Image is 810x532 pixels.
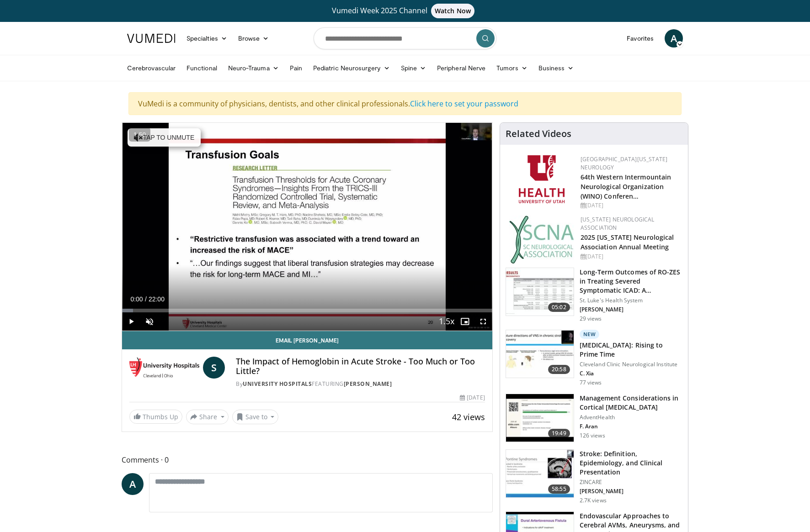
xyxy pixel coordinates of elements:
[232,410,279,424] button: Save to
[506,450,574,497] img: 26d5732c-95f1-4678-895e-01ffe56ce748.150x105_q85_crop-smart_upscale.jpg
[581,173,671,200] a: 64th Western Intermountain Neurological Organization (WINO) Conferen…
[432,59,491,77] a: Peripheral Nerve
[149,295,165,303] span: 22:00
[580,414,682,421] p: AdventHealth
[581,233,674,251] a: 2025 [US_STATE] Neurological Association Annual Meeting
[243,380,312,388] a: University Hospitals
[580,488,682,495] p: [PERSON_NAME]
[127,34,176,43] img: VuMedi Logo
[140,312,159,331] button: Unmute
[580,479,682,486] p: ZINCARE
[181,59,223,77] a: Functional
[665,29,683,47] a: A
[122,312,140,331] button: Play
[122,123,492,331] video-js: Video Player
[509,216,574,263] img: b123db18-9392-45ae-ad1d-42c3758a27aa.jpg.150x105_q85_autocrop_double_scale_upscale_version-0.2.jpg
[580,370,682,377] p: C. Xia
[128,4,682,18] a: Vumedi Week 2025 ChannelWatch Now
[506,394,574,442] img: 43dcbb99-5764-4f51-bf18-3e9fe8b1d216.150x105_q85_crop-smart_upscale.jpg
[580,268,682,295] h3: Long-Term Outcomes of RO-ZES in Treating Severed Symptomatic ICAD: A…
[580,361,682,368] p: Cleveland Clinic Neurological Institute
[506,128,571,139] h4: Related Videos
[506,449,682,504] a: 58:55 Stroke: Definition, Epidemiology, and Clinical Presentation ZINCARE [PERSON_NAME] 2.7K views
[145,295,147,303] span: /
[548,429,570,438] span: 19:49
[233,29,275,47] a: Browse
[581,201,681,210] div: [DATE]
[437,312,456,331] button: Playback Rate
[580,330,600,339] p: New
[580,394,682,412] h3: Management Considerations in Cortical [MEDICAL_DATA]
[580,449,682,477] h3: Stroke: Definition, Epidemiology, and Clinical Presentation
[506,330,682,386] a: 20:58 New [MEDICAL_DATA]: Rising to Prime Time Cleveland Clinic Neurological Institute C. Xia 77 ...
[506,330,574,378] img: f1d696cd-2275-40a1-93b3-437403182b66.150x105_q85_crop-smart_upscale.jpg
[580,379,602,386] p: 77 views
[122,309,492,312] div: Progress Bar
[580,423,682,430] p: F. Aran
[491,59,533,77] a: Tumors
[284,59,308,77] a: Pain
[506,394,682,442] a: 19:49 Management Considerations in Cortical [MEDICAL_DATA] AdventHealth F. Aran 126 views
[122,454,493,466] span: Comments 0
[519,155,565,203] img: f6362829-b0a3-407d-a044-59546adfd345.png.150x105_q85_autocrop_double_scale_upscale_version-0.2.png
[548,485,570,494] span: 58:55
[456,312,474,331] button: Enable picture-in-picture mode
[548,365,570,374] span: 20:58
[129,357,199,379] img: University Hospitals
[395,59,432,77] a: Spine
[581,155,668,171] a: [GEOGRAPHIC_DATA][US_STATE] Neurology
[122,59,181,77] a: Cerebrovascular
[130,295,143,303] span: 0:00
[203,357,225,379] a: S
[580,341,682,359] h3: [MEDICAL_DATA]: Rising to Prime Time
[431,4,474,18] span: Watch Now
[533,59,580,77] a: Business
[581,216,655,232] a: [US_STATE] Neurological Association
[236,380,485,388] div: By FEATURING
[581,253,681,261] div: [DATE]
[410,99,518,109] a: Click here to set your password
[580,297,682,304] p: St. Luke's Health System
[344,380,392,388] a: [PERSON_NAME]
[621,29,659,47] a: Favorites
[181,29,233,47] a: Specialties
[474,312,492,331] button: Fullscreen
[128,128,201,147] button: Tap to unmute
[128,92,682,115] div: VuMedi is a community of physicians, dentists, and other clinical professionals.
[548,303,570,312] span: 05:02
[122,331,492,349] a: Email [PERSON_NAME]
[580,432,605,439] p: 126 views
[506,268,682,322] a: 05:02 Long-Term Outcomes of RO-ZES in Treating Severed Symptomatic ICAD: A… St. Luke's Health Sys...
[580,497,607,504] p: 2.7K views
[186,410,229,424] button: Share
[314,27,496,49] input: Search topics, interventions
[452,411,485,422] span: 42 views
[122,473,144,495] a: A
[506,268,574,316] img: 627c2dd7-b815-408c-84d8-5c8a7424924c.150x105_q85_crop-smart_upscale.jpg
[129,410,182,424] a: Thumbs Up
[236,357,485,376] h4: The Impact of Hemoglobin in Acute Stroke - Too Much or Too Little?
[580,306,682,313] p: [PERSON_NAME]
[460,394,485,402] div: [DATE]
[308,59,395,77] a: Pediatric Neurosurgery
[223,59,284,77] a: Neuro-Trauma
[580,315,602,322] p: 29 views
